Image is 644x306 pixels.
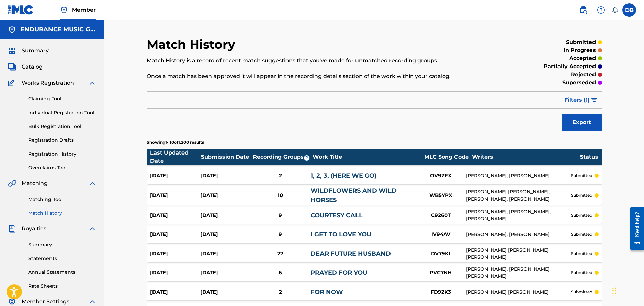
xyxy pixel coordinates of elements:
[580,153,598,161] div: Status
[150,250,200,258] div: [DATE]
[304,155,309,161] span: ?
[28,282,96,290] a: Rate Sheets
[28,255,96,262] a: Statements
[22,298,69,306] span: Member Settings
[28,95,96,102] a: Claiming Tool
[200,172,250,180] div: [DATE]
[311,269,367,276] a: PRAYED FOR YOU
[200,231,250,238] div: [DATE]
[8,63,16,71] img: Catalog
[201,153,251,161] div: Submission Date
[8,47,16,55] img: Summary
[28,241,96,248] a: Summary
[250,172,311,180] div: 2
[150,212,200,219] div: [DATE]
[466,188,571,203] div: [PERSON_NAME] [PERSON_NAME], [PERSON_NAME], [PERSON_NAME]
[311,231,371,238] a: I GET TO LOVE YOU
[28,123,96,130] a: Bulk Registration Tool
[150,288,200,296] div: [DATE]
[612,280,616,301] div: Drag
[60,6,68,14] img: Top Rightsholder
[313,153,420,161] div: Work Title
[311,172,376,179] a: 1, 2, 3, (HERE WE GO)
[22,179,48,187] span: Matching
[311,288,343,296] a: FOR NOW
[571,173,592,179] p: submitted
[8,63,43,71] a: CatalogCatalog
[415,269,466,277] div: PVC7NH
[88,179,96,187] img: expand
[466,289,571,296] div: [PERSON_NAME] [PERSON_NAME]
[72,6,96,14] span: Member
[150,269,200,277] div: [DATE]
[566,38,596,46] p: submitted
[591,98,597,102] img: filter
[22,63,43,71] span: Catalog
[612,7,618,13] div: Notifications
[415,192,466,200] div: WB5YPX
[88,225,96,233] img: expand
[250,212,311,219] div: 9
[562,114,602,131] button: Export
[28,164,96,171] a: Overclaims Tool
[250,192,311,200] div: 10
[147,57,497,65] p: Match History is a record of recent match suggestions that you've made for unmatched recording gr...
[147,72,497,80] p: Once a match has been approved it will appear in the recording details section of the work within...
[28,210,96,217] a: Match History
[200,250,250,258] div: [DATE]
[311,212,363,219] a: COURTESY CALL
[610,274,644,306] iframe: Chat Widget
[22,225,46,233] span: Royalties
[571,212,592,218] p: submitted
[571,192,592,199] p: submitted
[466,172,571,179] div: [PERSON_NAME], [PERSON_NAME]
[466,208,571,222] div: [PERSON_NAME], [PERSON_NAME], [PERSON_NAME]
[250,269,311,277] div: 6
[594,3,608,17] div: Help
[88,298,96,306] img: expand
[250,250,311,258] div: 27
[544,62,596,71] p: partially accepted
[8,26,16,34] img: Accounts
[22,79,74,87] span: Works Registration
[28,196,96,203] a: Matching Tool
[564,46,596,54] p: in progress
[150,172,200,180] div: [DATE]
[200,212,250,219] div: [DATE]
[560,92,602,108] button: Filters (1)
[22,47,49,55] span: Summary
[150,231,200,238] div: [DATE]
[147,37,239,52] h2: Match History
[200,288,250,296] div: [DATE]
[579,6,587,14] img: search
[311,187,397,204] a: WILDFLOWERS AND WILD HORSES
[28,137,96,144] a: Registration Drafts
[562,79,596,87] p: superseded
[311,250,391,257] a: DEAR FUTURE HUSBAND
[415,212,466,219] div: C9260T
[571,251,592,257] p: submitted
[415,250,466,258] div: DV79KI
[8,179,16,187] img: Matching
[150,192,200,200] div: [DATE]
[8,5,34,15] img: MLC Logo
[466,231,571,238] div: [PERSON_NAME], [PERSON_NAME]
[597,6,605,14] img: help
[571,71,596,79] p: rejected
[147,139,204,145] p: Showing 1 - 10 of 1,200 results
[415,231,466,238] div: IV94AV
[88,79,96,87] img: expand
[466,266,571,280] div: [PERSON_NAME], [PERSON_NAME] [PERSON_NAME]
[625,201,644,255] iframe: Resource Center
[421,153,472,161] div: MLC Song Code
[415,172,466,180] div: OV9ZFX
[564,96,590,104] span: Filters ( 1 )
[569,54,596,62] p: accepted
[472,153,580,161] div: Writers
[250,288,311,296] div: 2
[622,3,636,17] div: User Menu
[28,150,96,158] a: Registration History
